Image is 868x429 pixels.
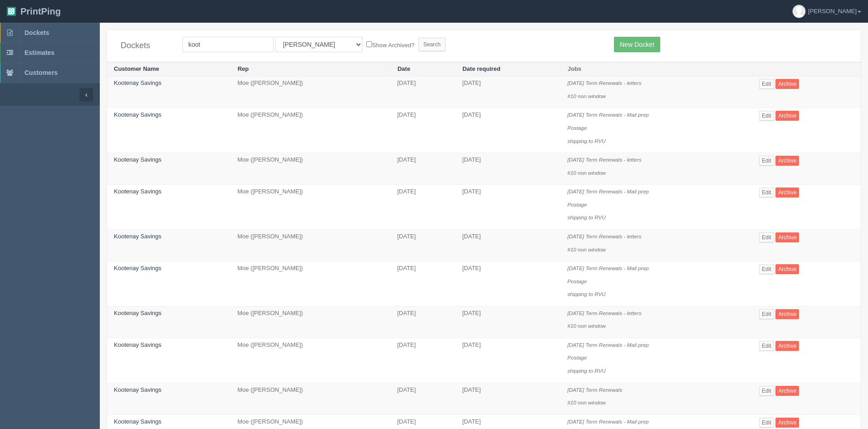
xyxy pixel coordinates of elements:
[114,265,162,271] a: Kootenay Savings
[114,310,162,316] a: Kootenay Savings
[568,278,587,284] i: Postage
[182,37,274,52] input: Customer Name
[114,79,162,86] a: Kootenay Savings
[561,62,753,76] th: Jobs
[456,153,561,185] td: [DATE]
[759,232,774,242] a: Edit
[568,202,587,207] i: Postage
[397,65,410,72] a: Date
[456,261,561,306] td: [DATE]
[390,383,455,414] td: [DATE]
[390,306,455,338] td: [DATE]
[230,261,390,306] td: Moe ([PERSON_NAME])
[390,229,455,261] td: [DATE]
[775,79,799,89] a: Archive
[568,157,642,163] i: [DATE] Term Renewals - letters
[775,309,799,319] a: Archive
[568,355,587,360] i: Postage
[775,418,799,428] a: Archive
[114,188,162,195] a: Kootenay Savings
[390,153,455,185] td: [DATE]
[114,386,162,393] a: Kootenay Savings
[568,138,606,144] i: shipping to RVU
[568,310,642,316] i: [DATE] Term Renewals - letters
[775,187,799,197] a: Archive
[114,111,162,118] a: Kootenay Savings
[114,233,162,240] a: Kootenay Savings
[793,5,805,18] img: avatar_default-7531ab5dedf162e01f1e0bb0964e6a185e93c5c22dfe317fb01d7f8cd2b1632c.jpg
[568,265,649,271] i: [DATE] Term Renewals - Mail prep
[568,323,606,329] i: #10 non window
[775,156,799,166] a: Archive
[25,69,58,76] span: Customers
[568,214,606,220] i: shipping to RVU
[114,65,159,72] a: Customer Name
[759,309,774,319] a: Edit
[366,39,414,50] label: Show Archived?
[614,37,660,52] a: New Docket
[759,341,774,351] a: Edit
[114,341,162,348] a: Kootenay Savings
[456,108,561,153] td: [DATE]
[568,247,606,252] i: #10 non window
[390,261,455,306] td: [DATE]
[759,418,774,428] a: Edit
[230,185,390,230] td: Moe ([PERSON_NAME])
[230,383,390,414] td: Moe ([PERSON_NAME])
[456,383,561,414] td: [DATE]
[568,125,587,131] i: Postage
[366,41,372,47] input: Show Archived?
[230,229,390,261] td: Moe ([PERSON_NAME])
[568,399,606,405] i: #10 non window
[456,229,561,261] td: [DATE]
[230,338,390,383] td: Moe ([PERSON_NAME])
[121,41,169,50] h4: Dockets
[568,93,606,99] i: #10 non window
[775,341,799,351] a: Archive
[759,264,774,274] a: Edit
[390,338,455,383] td: [DATE]
[25,49,54,56] span: Estimates
[759,386,774,396] a: Edit
[390,108,455,153] td: [DATE]
[775,386,799,396] a: Archive
[568,80,642,86] i: [DATE] Term Renewals - letters
[462,65,500,72] a: Date required
[456,185,561,230] td: [DATE]
[230,108,390,153] td: Moe ([PERSON_NAME])
[568,342,649,348] i: [DATE] Term Renewals - Mail prep
[775,264,799,274] a: Archive
[418,38,446,51] input: Search
[759,156,774,166] a: Edit
[230,306,390,338] td: Moe ([PERSON_NAME])
[775,111,799,121] a: Archive
[7,7,16,16] img: logo-3e63b451c926e2ac314895c53de4908e5d424f24456219fb08d385ab2e579770.png
[230,76,390,108] td: Moe ([PERSON_NAME])
[568,368,606,374] i: shipping to RVU
[230,153,390,185] td: Moe ([PERSON_NAME])
[456,306,561,338] td: [DATE]
[238,65,249,72] a: Rep
[759,79,774,89] a: Edit
[456,338,561,383] td: [DATE]
[568,387,623,393] i: [DATE] Term Renewals
[568,188,649,194] i: [DATE] Term Renewals - Mail prep
[456,76,561,108] td: [DATE]
[568,170,606,176] i: #10 non window
[568,233,642,239] i: [DATE] Term Renewals - letters
[759,187,774,197] a: Edit
[568,112,649,118] i: [DATE] Term Renewals - Mail prep
[775,232,799,242] a: Archive
[114,418,162,425] a: Kootenay Savings
[568,419,649,424] i: [DATE] Term Renewals - Mail prep
[759,111,774,121] a: Edit
[568,291,606,297] i: shipping to RVU
[390,76,455,108] td: [DATE]
[25,29,49,36] span: Dockets
[114,156,162,163] a: Kootenay Savings
[390,185,455,230] td: [DATE]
